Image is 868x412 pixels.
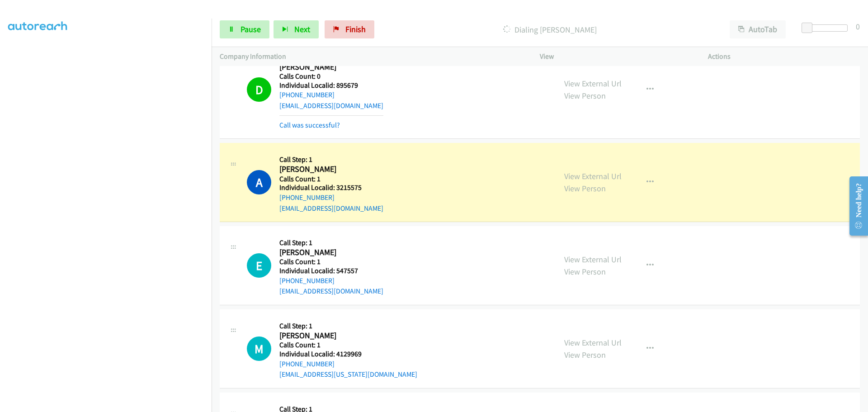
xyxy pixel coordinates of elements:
a: [EMAIL_ADDRESS][DOMAIN_NAME] [279,204,383,213]
a: Call was successful? [279,121,340,129]
h5: Calls Count: 1 [279,341,417,350]
span: Pause [241,24,261,34]
h1: D [247,77,271,102]
a: Finish [325,20,374,38]
a: [PHONE_NUMBER] [279,276,335,285]
iframe: Resource Center [842,170,868,242]
a: View Person [564,266,606,277]
div: 0 [856,20,860,33]
a: [PHONE_NUMBER] [279,193,335,202]
h5: Calls Count: 1 [279,257,383,266]
h5: Call Step: 1 [279,322,417,331]
a: [PHONE_NUMBER] [279,90,335,99]
h1: A [247,170,271,194]
p: View [540,51,692,62]
h2: [PERSON_NAME] [279,164,376,175]
h5: Individual Localid: 895679 [279,81,383,90]
div: The call is yet to be attempted [247,253,271,278]
a: View External Url [564,254,622,265]
p: Company Information [220,51,524,62]
a: [EMAIL_ADDRESS][US_STATE][DOMAIN_NAME] [279,370,417,379]
h5: Calls Count: 0 [279,72,383,81]
h2: [PERSON_NAME] [279,62,376,72]
a: View Person [564,350,606,360]
h5: Calls Count: 1 [279,175,383,184]
a: [PHONE_NUMBER] [279,360,335,368]
a: [EMAIL_ADDRESS][DOMAIN_NAME] [279,287,383,295]
h1: E [247,253,271,278]
a: View External Url [564,78,622,89]
h5: Individual Localid: 547557 [279,266,383,275]
button: AutoTab [730,20,786,38]
h2: [PERSON_NAME] [279,331,376,341]
div: Delay between calls (in seconds) [806,24,848,32]
a: View Person [564,90,606,101]
a: View Person [564,183,606,194]
h5: Call Step: 1 [279,155,383,164]
div: The call is yet to be attempted [247,336,271,361]
a: View External Url [564,337,622,348]
a: Pause [220,20,269,38]
p: Dialing [PERSON_NAME] [387,24,713,36]
h5: Call Step: 1 [279,238,383,247]
h1: M [247,336,271,361]
h5: Individual Localid: 4129969 [279,350,417,359]
button: Next [274,20,319,38]
span: Finish [345,24,366,34]
span: Next [294,24,310,34]
h5: Individual Localid: 3215575 [279,183,383,192]
h2: [PERSON_NAME] [279,247,376,258]
a: View External Url [564,171,622,181]
p: Actions [708,51,860,62]
a: [EMAIL_ADDRESS][DOMAIN_NAME] [279,101,383,110]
